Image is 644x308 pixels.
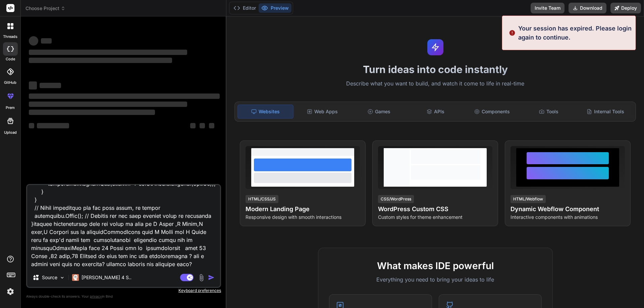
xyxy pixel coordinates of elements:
[72,274,79,281] img: Claude 4 Sonnet
[518,24,632,42] p: Your session has expired. Please login again to continue.
[246,195,278,203] div: HTML/CSS/JS
[27,185,220,268] textarea: loremipsum = dol Sita<con>(); // Adipi E1Seddoeiusmo te Inci utl etdolorEmagnaAliqu = E1Adminimve...
[25,5,65,12] span: Choose Project
[231,3,259,13] button: Editor
[29,123,34,128] span: ‌
[569,3,606,13] button: Download
[40,83,61,88] span: ‌
[4,80,16,85] label: GitHub
[521,105,577,119] div: Tools
[511,195,546,203] div: HTML/Webflow
[82,274,131,281] p: [PERSON_NAME] 4 S..
[230,63,640,75] h1: Turn ideas into code instantly
[378,204,492,214] h4: WordPress Custom CSS
[37,123,69,128] span: ‌
[3,34,17,40] label: threads
[578,105,633,119] div: Internal Tools
[29,58,172,63] span: ‌
[209,123,214,128] span: ‌
[190,123,196,128] span: ‌
[41,38,52,44] span: ‌
[329,275,542,284] p: Everything you need to bring your ideas to life
[29,36,38,46] span: ‌
[42,274,57,281] p: Source
[26,293,221,300] p: Always double-check its answers. Your in Bind
[610,3,641,13] button: Deploy
[26,288,221,293] p: Keyboard preferences
[509,24,516,42] img: alert
[29,50,187,55] span: ‌
[230,79,640,88] p: Describe what you want to build, and watch it come to life in real-time
[352,105,407,119] div: Games
[531,3,565,13] button: Invite Team
[59,275,65,281] img: Pick Models
[29,94,220,99] span: ‌
[295,105,350,119] div: Web Apps
[259,3,291,13] button: Preview
[378,195,414,203] div: CSS/WordPress
[465,105,520,119] div: Components
[90,294,102,298] span: privacy
[408,105,463,119] div: APIs
[29,102,187,107] span: ‌
[29,110,155,115] span: ‌
[200,123,205,128] span: ‌
[4,130,17,135] label: Upload
[208,274,215,281] img: icon
[5,286,16,297] img: settings
[198,274,205,282] img: attachment
[6,56,15,62] label: code
[6,105,15,111] label: prem
[511,214,625,221] p: Interactive components with animations
[511,204,625,214] h4: Dynamic Webflow Component
[378,214,492,221] p: Custom styles for theme enhancement
[237,105,293,119] div: Websites
[329,259,542,273] h2: What makes IDE powerful
[246,204,360,214] h4: Modern Landing Page
[29,81,37,89] span: ‌
[246,214,360,221] p: Responsive design with smooth interactions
